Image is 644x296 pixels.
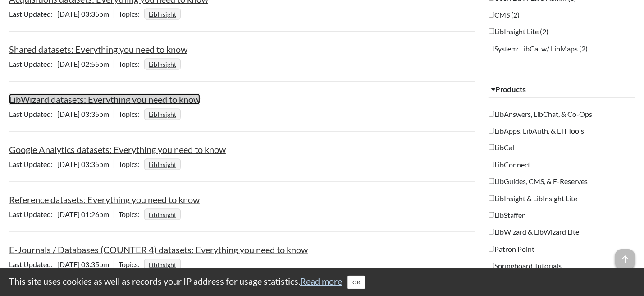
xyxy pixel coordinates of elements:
[147,258,178,271] a: LibInsight
[9,160,114,168] span: [DATE] 03:35pm
[489,244,534,254] label: Patron Point
[147,58,178,71] a: LibInsight
[9,60,57,68] span: Last Updated
[9,94,200,105] a: LibWizard datasets: Everything you need to know
[9,9,114,18] span: [DATE] 03:35pm
[9,60,114,68] span: [DATE] 02:55pm
[119,110,144,118] span: Topics
[9,144,226,155] a: Google Analytics datasets: Everything you need to know
[119,60,144,68] span: Topics
[9,9,57,18] span: Last Updated
[9,194,200,205] a: Reference datasets: Everything you need to know
[489,27,548,37] label: LibInsight Lite (2)
[144,9,183,18] ul: Topics
[119,160,144,168] span: Topics
[489,210,525,220] label: LibStaffer
[615,250,635,261] a: arrow_upward
[347,276,365,289] button: Close
[144,210,183,218] ul: Topics
[489,178,494,184] input: LibGuides, CMS, & E-Reserves
[489,212,494,218] input: LibStaffer
[615,249,635,269] span: arrow_upward
[489,144,494,150] input: LibCal
[9,160,57,168] span: Last Updated
[144,60,183,68] ul: Topics
[489,194,577,203] label: LibInsight & LibInsight Lite
[489,12,494,18] input: CMS (2)
[489,46,494,51] input: System: LibCal w/ LibMaps (2)
[489,246,494,252] input: Patron Point
[119,260,144,268] span: Topics
[489,126,584,136] label: LibApps, LibAuth, & LTI Tools
[9,210,114,218] span: [DATE] 01:26pm
[9,260,114,268] span: [DATE] 03:35pm
[489,160,530,170] label: LibConnect
[9,210,57,218] span: Last Updated
[9,110,57,118] span: Last Updated
[489,176,588,186] label: LibGuides, CMS, & E-Reserves
[489,128,494,134] input: LibApps, LibAuth, & LTI Tools
[119,9,144,18] span: Topics
[119,210,144,218] span: Topics
[9,260,57,268] span: Last Updated
[489,10,520,20] label: CMS (2)
[144,260,183,268] ul: Topics
[489,28,494,34] input: LibInsight Lite (2)
[147,8,178,21] a: LibInsight
[147,208,178,221] a: LibInsight
[489,227,579,237] label: LibWizard & LibWizard Lite
[489,82,635,98] button: Products
[9,110,114,118] span: [DATE] 03:35pm
[9,44,187,55] a: Shared datasets: Everything you need to know
[147,158,178,171] a: LibInsight
[9,244,308,255] a: E-Journals / Databases (COUNTER 4) datasets: Everything you need to know
[489,162,494,167] input: LibConnect
[489,143,514,153] label: LibCal
[489,109,592,119] label: LibAnswers, LibChat, & Co-Ops
[489,44,588,54] label: System: LibCal w/ LibMaps (2)
[147,108,178,121] a: LibInsight
[144,110,183,118] ul: Topics
[300,276,342,287] a: Read more
[489,263,494,268] input: Springboard Tutorials
[489,261,562,271] label: Springboard Tutorials
[489,229,494,235] input: LibWizard & LibWizard Lite
[144,160,183,168] ul: Topics
[489,111,494,117] input: LibAnswers, LibChat, & Co-Ops
[489,195,494,201] input: LibInsight & LibInsight Lite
